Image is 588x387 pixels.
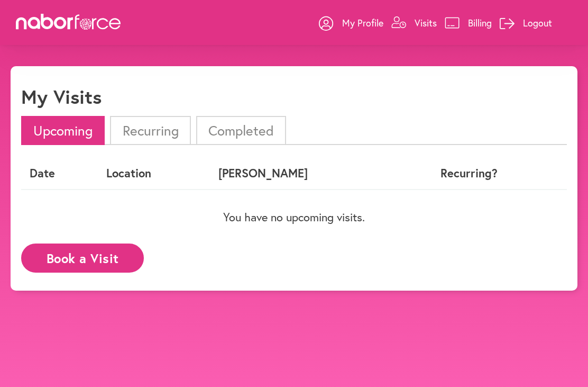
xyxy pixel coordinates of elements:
[415,16,437,29] p: Visits
[319,7,383,39] a: My Profile
[21,158,98,189] th: Date
[402,158,536,189] th: Recurring?
[21,210,567,224] p: You have no upcoming visits.
[21,85,102,108] h1: My Visits
[210,158,402,189] th: [PERSON_NAME]
[21,251,144,262] a: Book a Visit
[196,116,286,145] li: Completed
[523,16,552,29] p: Logout
[110,116,190,145] li: Recurring
[21,116,105,145] li: Upcoming
[391,7,437,39] a: Visits
[21,244,144,273] button: Book a Visit
[98,158,210,189] th: Location
[468,16,492,29] p: Billing
[445,7,492,39] a: Billing
[342,16,383,29] p: My Profile
[500,7,552,39] a: Logout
